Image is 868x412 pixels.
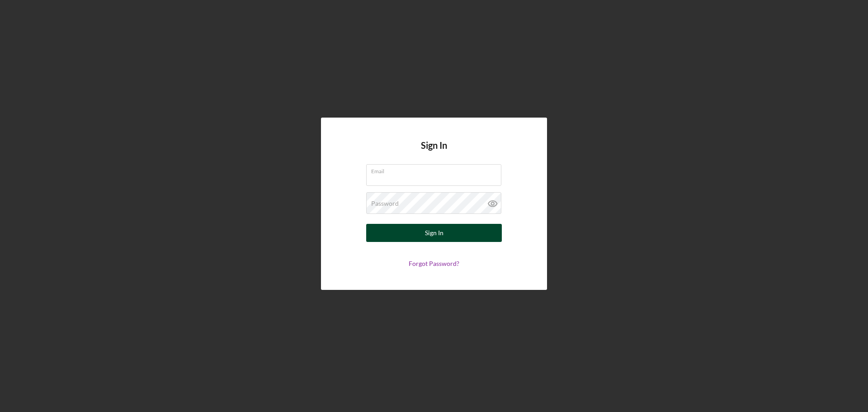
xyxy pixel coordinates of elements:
[366,224,502,242] button: Sign In
[425,224,443,242] div: Sign In
[371,200,399,207] label: Password
[371,165,501,175] label: Email
[409,260,459,267] a: Forgot Password?
[421,140,447,164] h4: Sign In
